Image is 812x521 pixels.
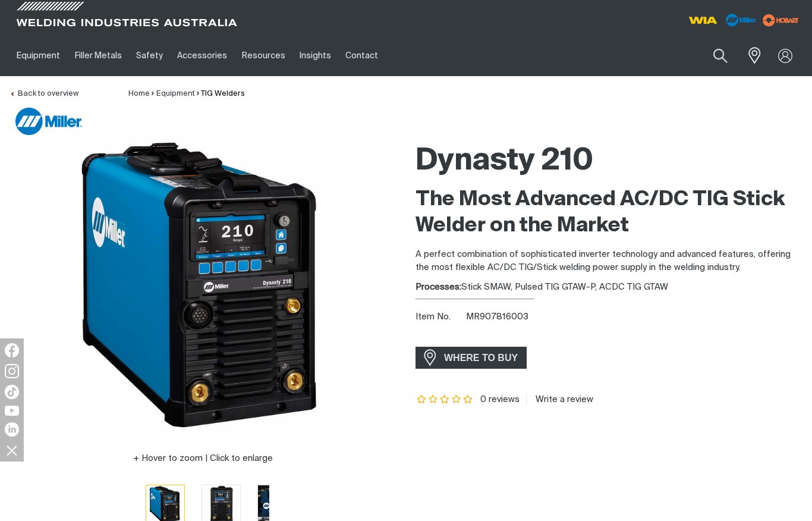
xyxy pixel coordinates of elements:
button: Hover to zoom | Click to enlarge [126,451,280,466]
img: Facebook [5,343,19,357]
a: WHERE TO BUY [416,347,527,369]
h1: Dynasty 210 [416,142,802,181]
a: Resources [235,35,292,76]
strong: Processes: [416,283,461,291]
img: Miller [15,108,82,135]
a: TIG Welders [201,90,245,98]
span: 0 reviews [480,395,520,404]
a: Back to overview of TIG Welders [10,90,78,98]
img: Dynasty 210 [55,136,352,434]
h2: The Most Advanced AC/DC TIG Stick Welder on the Market [416,187,802,239]
img: LinkedIn [5,422,19,437]
nav: Main [10,35,605,76]
button: Search products [700,42,741,70]
a: Equipment [156,90,195,98]
div: Stick SMAW, Pulsed TIG GTAW-P, ACDC TIG GTAW [416,281,802,294]
nav: Breadcrumb [128,88,245,100]
span: MR907816003 [466,312,528,321]
a: Home [128,90,150,98]
a: Safety [129,35,170,76]
a: Contact [338,35,385,76]
a: Filler Metals [67,35,128,76]
span: Item No. [416,310,464,324]
p: A perfect combination of sophisticated inverter technology and advanced features, offering the mo... [416,248,802,275]
span: WHERE TO BUY [436,349,525,368]
img: miller [759,11,802,29]
img: YouTube [5,406,19,416]
a: Insights [292,35,338,76]
a: Write a review [526,394,593,405]
a: Equipment [10,35,67,76]
img: TikTok [5,385,19,399]
input: Product name or item number... [685,42,741,70]
a: Accessories [170,35,234,76]
img: Instagram [5,364,19,378]
span: Rating: {0} [416,396,474,404]
img: hide socials [2,440,22,460]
